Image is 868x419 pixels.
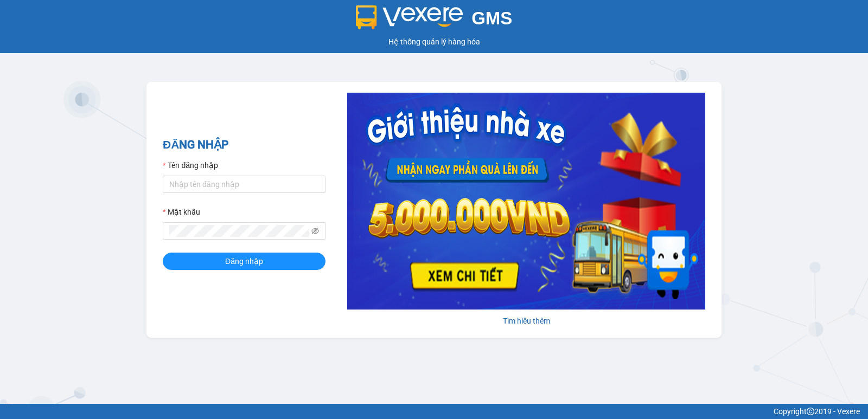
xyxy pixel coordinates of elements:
h2: ĐĂNG NHẬP [163,136,325,154]
img: logo 2 [356,5,463,29]
img: banner-0 [347,93,705,310]
span: Đăng nhập [225,255,263,267]
label: Tên đăng nhập [163,159,218,171]
div: Copyright 2019 - Vexere [8,405,860,417]
span: eye-invisible [311,227,319,235]
span: copyright [807,408,814,415]
div: Hệ thống quản lý hàng hóa [3,36,865,48]
button: Đăng nhập [163,253,325,270]
input: Mật khẩu [169,225,309,237]
span: GMS [471,8,512,28]
div: Tìm hiểu thêm [347,315,705,327]
a: GMS [356,16,513,25]
label: Mật khẩu [163,206,200,218]
input: Tên đăng nhập [163,176,325,193]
